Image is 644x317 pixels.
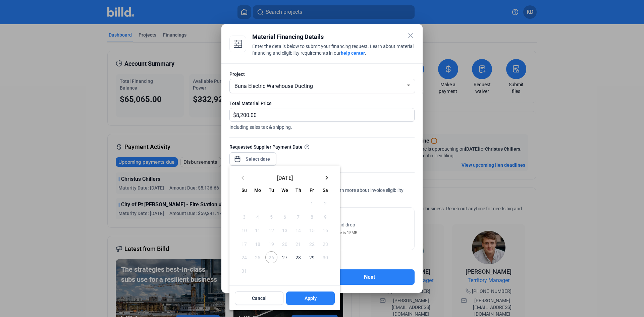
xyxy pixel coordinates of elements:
button: August 29, 2025 [305,251,318,264]
span: 10 [238,224,250,236]
span: 26 [265,251,277,263]
button: August 16, 2025 [319,223,332,237]
button: August 10, 2025 [237,223,251,237]
span: 9 [319,211,331,223]
button: August 14, 2025 [291,223,305,237]
button: August 1, 2025 [305,197,318,210]
span: 13 [279,224,291,236]
button: August 12, 2025 [265,223,278,237]
span: 20 [279,238,291,250]
button: August 31, 2025 [237,264,251,277]
span: 23 [319,238,331,250]
mat-icon: keyboard_arrow_left [239,174,247,182]
span: Su [241,188,247,193]
button: August 17, 2025 [237,237,251,251]
button: August 28, 2025 [291,251,305,264]
span: 1 [306,197,318,209]
span: 8 [306,211,318,223]
span: 24 [238,251,250,263]
span: 15 [306,224,318,236]
span: 7 [292,211,304,223]
span: Tu [269,188,274,193]
button: August 22, 2025 [305,237,318,251]
button: August 8, 2025 [305,210,318,223]
button: August 2, 2025 [319,197,332,210]
button: August 11, 2025 [251,223,264,237]
span: 31 [238,265,250,277]
span: 22 [306,238,318,250]
span: 6 [279,211,291,223]
span: 3 [238,211,250,223]
span: Sa [323,188,328,193]
button: August 5, 2025 [265,210,278,223]
span: 19 [265,238,277,250]
span: 5 [265,211,277,223]
span: Apply [305,295,317,302]
span: 27 [279,251,291,263]
span: 25 [252,251,264,263]
button: August 4, 2025 [251,210,264,223]
span: 18 [252,238,264,250]
span: Cancel [252,295,267,302]
button: August 19, 2025 [265,237,278,251]
button: August 23, 2025 [319,237,332,251]
button: Apply [286,292,335,305]
span: [DATE] [250,175,320,180]
span: 4 [252,211,264,223]
span: We [281,188,288,193]
span: 2 [319,197,331,209]
span: Fr [310,188,314,193]
button: August 21, 2025 [291,237,305,251]
span: Th [296,188,301,193]
button: August 7, 2025 [291,210,305,223]
button: August 30, 2025 [319,251,332,264]
td: AUG [237,197,305,210]
span: 28 [292,251,304,263]
button: August 9, 2025 [319,210,332,223]
span: 16 [319,224,331,236]
button: August 27, 2025 [278,251,291,264]
span: Mo [254,188,261,193]
button: August 13, 2025 [278,223,291,237]
span: 12 [265,224,277,236]
span: 14 [292,224,304,236]
button: August 25, 2025 [251,251,264,264]
button: August 20, 2025 [278,237,291,251]
button: August 26, 2025 [265,251,278,264]
button: August 18, 2025 [251,237,264,251]
button: August 6, 2025 [278,210,291,223]
button: Cancel [235,292,283,305]
button: August 24, 2025 [237,251,251,264]
button: August 15, 2025 [305,223,318,237]
span: 11 [252,224,264,236]
span: 30 [319,251,331,263]
span: 17 [238,238,250,250]
span: 29 [306,251,318,263]
span: 21 [292,238,304,250]
button: August 3, 2025 [237,210,251,223]
mat-icon: keyboard_arrow_right [323,174,331,182]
